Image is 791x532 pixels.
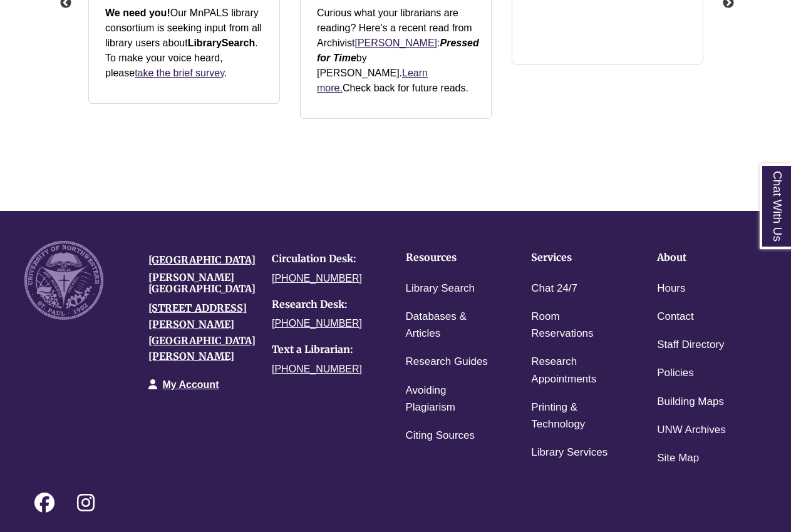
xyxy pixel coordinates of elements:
a: Staff Directory [657,336,724,354]
a: Library Services [531,444,607,462]
p: Our MnPALS library consortium is seeking input from all library users about . To make your voice ... [105,6,263,81]
strong: LibrarySearch [188,38,256,48]
a: Room Reservations [531,308,618,343]
a: [PHONE_NUMBER] [272,318,362,329]
a: Hours [657,280,685,298]
img: UNW seal [24,241,103,320]
i: Follow on Instagram [77,493,95,513]
a: Site Map [657,449,699,468]
a: Citing Sources [406,427,475,445]
a: Back to Top [741,237,788,254]
a: take the brief survey [135,68,224,78]
a: Research Appointments [531,353,618,388]
h4: Resources [406,252,493,263]
a: Databases & Articles [406,308,493,343]
h4: Research Desk: [272,299,377,310]
a: Avoiding Plagiarism [406,382,493,417]
a: My Account [162,379,219,390]
h4: [PERSON_NAME][GEOGRAPHIC_DATA] [148,272,254,294]
strong: Pressed for Time [317,38,479,63]
p: Curious what your librarians are reading? Here's a recent read from Archivist : by [PERSON_NAME].... [317,6,475,96]
h4: About [657,252,744,263]
h4: Text a Librarian: [272,344,377,356]
i: Follow on Facebook [34,493,54,513]
a: Chat 24/7 [531,280,577,298]
a: Library Search [406,280,475,298]
h4: Circulation Desk: [272,253,377,265]
strong: We need you! [105,8,170,18]
a: Research Guides [406,353,488,371]
a: [PERSON_NAME] [354,38,437,48]
a: [PHONE_NUMBER] [272,364,362,374]
a: [GEOGRAPHIC_DATA] [148,253,256,266]
a: Building Maps [657,393,724,411]
a: [STREET_ADDRESS][PERSON_NAME][GEOGRAPHIC_DATA][PERSON_NAME] [148,302,256,362]
h4: Services [531,252,618,263]
a: Contact [657,308,694,326]
a: UNW Archives [657,421,726,439]
a: Printing & Technology [531,399,618,434]
a: [PHONE_NUMBER] [272,273,362,284]
a: Policies [657,364,694,382]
